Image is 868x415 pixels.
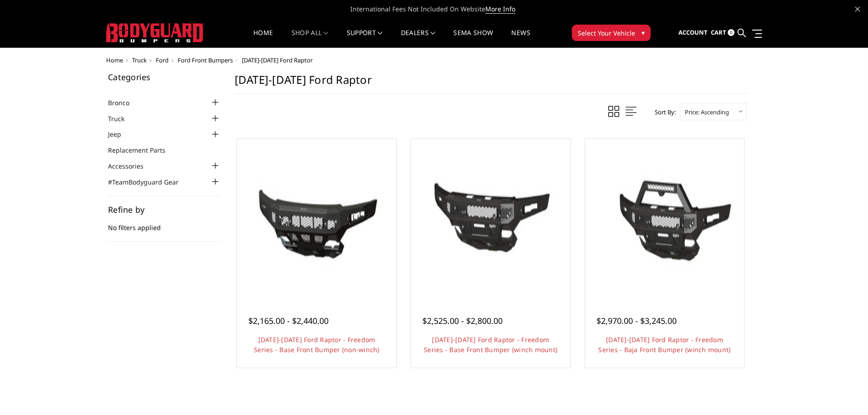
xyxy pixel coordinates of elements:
[108,114,136,123] a: Truck
[108,98,141,108] a: Bronco
[711,28,726,36] span: Cart
[156,56,169,64] a: Ford
[511,30,530,47] a: News
[572,25,651,41] button: Select Your Vehicle
[485,5,515,14] a: More Info
[711,20,734,45] a: Cart 0
[347,30,383,47] a: Support
[248,315,329,326] span: $2,165.00 - $2,440.00
[108,161,155,171] a: Accessories
[132,56,147,64] a: Truck
[587,141,742,296] a: 2021-2025 Ford Raptor - Freedom Series - Baja Front Bumper (winch mount) 2021-2025 Ford Raptor - ...
[453,30,493,47] a: SEMA Show
[108,205,221,242] div: No filters applied
[108,177,190,187] a: #TeamBodyguard Gear
[242,56,313,64] span: [DATE]-[DATE] Ford Raptor
[108,73,221,81] h5: Categories
[239,141,394,296] a: 2021-2025 Ford Raptor - Freedom Series - Base Front Bumper (non-winch) 2021-2025 Ford Raptor - Fr...
[108,145,177,155] a: Replacement Parts
[678,28,708,36] span: Account
[235,73,747,94] h1: [DATE]-[DATE] Ford Raptor
[106,56,123,64] a: Home
[108,205,221,214] h5: Refine by
[596,315,677,326] span: $2,970.00 - $3,245.00
[642,28,645,37] span: ▾
[106,23,204,42] img: BODYGUARD BUMPERS
[401,30,436,47] a: Dealers
[578,28,635,38] span: Select Your Vehicle
[253,30,273,47] a: Home
[254,335,380,354] a: [DATE]-[DATE] Ford Raptor - Freedom Series - Base Front Bumper (non-winch)
[413,141,568,296] img: 2021-2025 Ford Raptor - Freedom Series - Base Front Bumper (winch mount)
[422,315,503,326] span: $2,525.00 - $2,800.00
[678,20,708,45] a: Account
[650,105,676,119] label: Sort By:
[108,129,133,139] a: Jeep
[598,335,730,354] a: [DATE]-[DATE] Ford Raptor - Freedom Series - Baja Front Bumper (winch mount)
[424,335,557,354] a: [DATE]-[DATE] Ford Raptor - Freedom Series - Base Front Bumper (winch mount)
[292,30,329,47] a: shop all
[178,56,233,64] a: Ford Front Bumpers
[728,29,734,36] span: 0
